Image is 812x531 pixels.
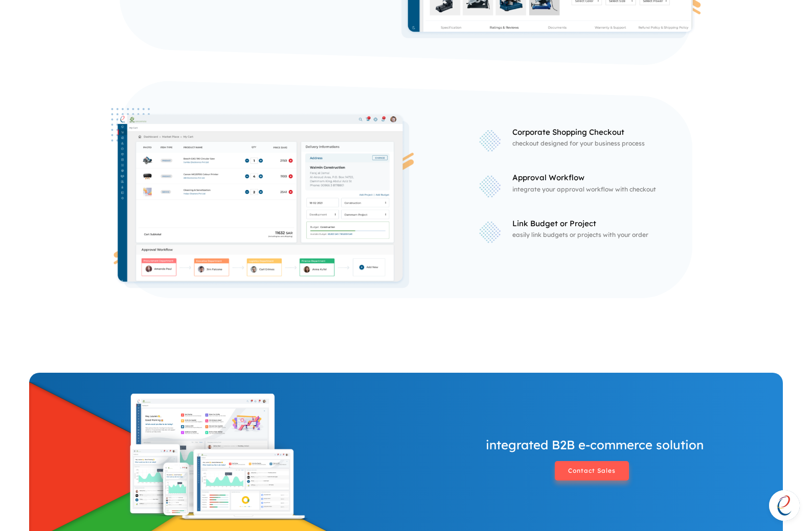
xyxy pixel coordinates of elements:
[406,461,783,480] a: Contact Sales
[512,220,677,228] h4: Link Budget or Project
[555,461,629,480] button: Contact Sales
[125,394,310,520] img: buyerlndg_sol_footer.svg
[512,185,677,194] p: integrate your approval workflow with checkout
[512,139,677,148] p: checkout designed for your business process
[406,433,783,456] p: integrated B2B e-commerce solution
[769,490,800,521] div: Open chat
[512,230,677,239] p: easily link budgets or projects with your order
[512,174,677,182] h4: Approval Workflow
[512,128,677,137] h4: Corporate Shopping Checkout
